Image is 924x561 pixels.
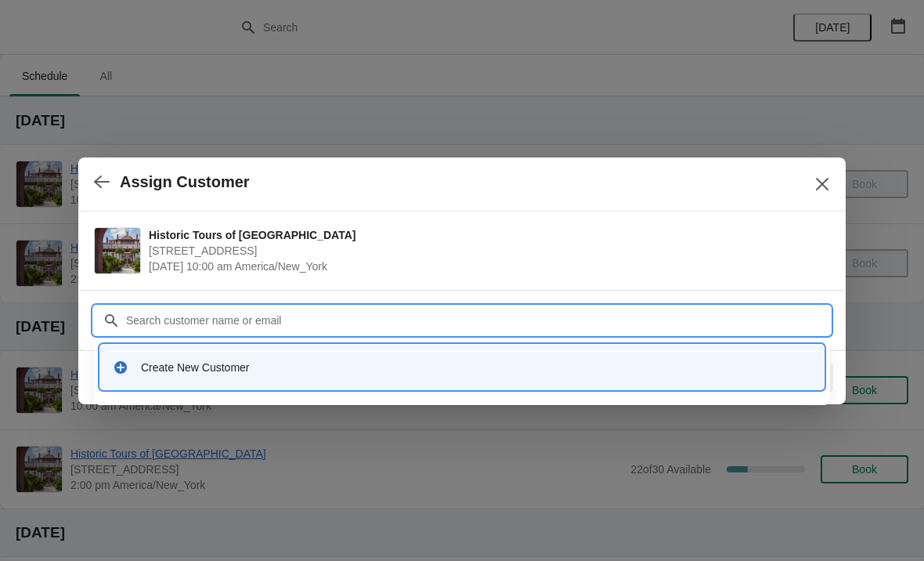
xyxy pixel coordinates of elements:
[149,243,822,259] span: [STREET_ADDRESS]
[125,306,830,335] input: Search customer name or email
[808,170,836,198] button: Close
[149,227,822,243] span: Historic Tours of [GEOGRAPHIC_DATA]
[120,173,250,191] h2: Assign Customer
[149,259,822,274] span: [DATE] 10:00 am America/New_York
[95,228,140,273] img: Historic Tours of Flagler College | 74 King Street, St. Augustine, FL, USA | October 9 | 10:00 am...
[141,360,811,375] div: Create New Customer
